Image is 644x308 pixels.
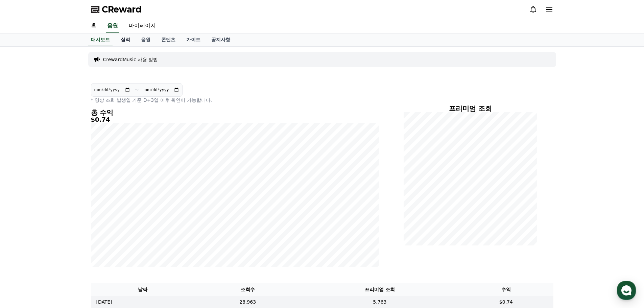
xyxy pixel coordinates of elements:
[135,86,139,94] p: ~
[96,299,112,306] p: [DATE]
[206,33,236,46] a: 공지사항
[87,214,130,231] a: 설정
[102,4,142,15] span: CReward
[181,33,206,46] a: 가이드
[62,225,70,230] span: 대화
[115,33,136,46] a: 실적
[2,214,45,231] a: 홈
[91,109,379,116] h4: 총 수익
[88,33,113,46] a: 대시보드
[86,19,102,33] a: 홈
[156,33,181,46] a: 콘텐츠
[91,283,195,296] th: 날짜
[123,19,161,33] a: 마이페이지
[104,224,113,230] span: 설정
[106,19,119,33] a: 음원
[301,283,459,296] th: 프리미엄 조회
[45,214,87,231] a: 대화
[404,105,537,112] h4: 프리미엄 조회
[91,4,142,15] a: CReward
[21,224,25,230] span: 홈
[195,283,301,296] th: 조회수
[459,283,553,296] th: 수익
[91,116,379,123] h5: $0.74
[103,56,158,63] a: CrewardMusic 사용 방법
[136,33,156,46] a: 음원
[91,97,379,103] p: * 영상 조회 발생일 기준 D+3일 이후 확인이 가능합니다.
